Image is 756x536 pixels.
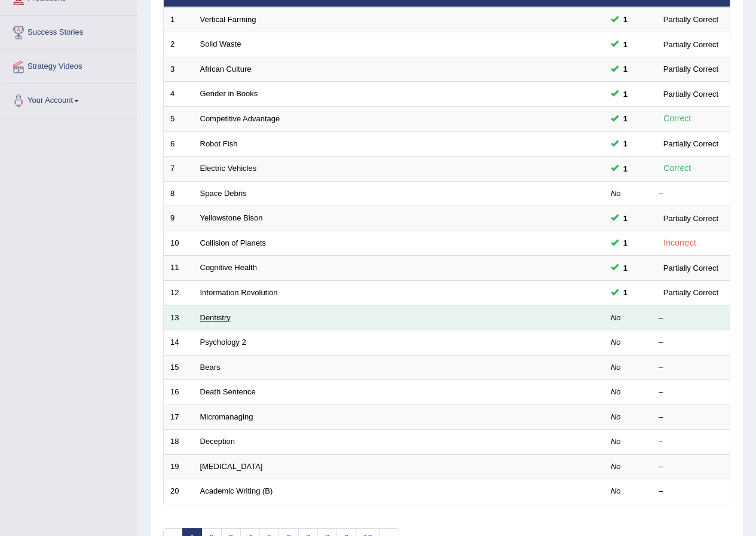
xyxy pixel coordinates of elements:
a: Bears [200,363,221,372]
em: No [611,189,621,198]
a: Deception [200,437,235,446]
a: Micromanaging [200,412,253,421]
a: Vertical Farming [200,15,256,24]
span: You can still take this question [619,237,632,249]
td: 12 [164,280,194,305]
div: Partially Correct [659,13,723,26]
td: 14 [164,330,194,356]
a: Academic Writing (B) [200,486,273,495]
em: No [611,462,621,471]
span: You can still take this question [619,137,632,150]
span: You can still take this question [619,286,632,299]
a: Death Sentence [200,387,256,396]
td: 2 [164,32,194,57]
em: No [611,363,621,372]
a: Psychology 2 [200,338,246,347]
td: 9 [164,206,194,231]
a: Cognitive Health [200,263,257,272]
em: No [611,486,621,495]
div: – [659,486,723,497]
div: Partially Correct [659,137,723,150]
div: – [659,362,723,373]
a: Success Stories [1,16,137,46]
div: – [659,461,723,473]
em: No [611,412,621,421]
div: Partially Correct [659,88,723,100]
a: Dentistry [200,313,231,322]
td: 5 [164,107,194,132]
a: Space Debris [200,189,247,198]
td: 15 [164,355,194,380]
em: No [611,338,621,347]
span: You can still take this question [619,163,632,175]
div: – [659,436,723,448]
span: You can still take this question [619,88,632,100]
a: African Culture [200,65,252,73]
span: You can still take this question [619,112,632,125]
td: 16 [164,380,194,405]
div: Partially Correct [659,38,723,51]
td: 10 [164,231,194,256]
a: Electric Vehicles [200,164,257,173]
div: Incorrect [659,236,701,250]
td: 3 [164,57,194,82]
div: – [659,188,723,200]
td: 4 [164,82,194,107]
div: – [659,313,723,324]
span: You can still take this question [619,262,632,274]
div: Correct [659,161,696,175]
em: No [611,387,621,396]
div: – [659,412,723,423]
span: You can still take this question [619,63,632,75]
a: Your Account [1,84,137,114]
em: No [611,437,621,446]
div: – [659,337,723,348]
a: Strategy Videos [1,50,137,80]
td: 6 [164,131,194,157]
div: Correct [659,112,696,125]
span: You can still take this question [619,212,632,225]
div: – [659,387,723,398]
div: Partially Correct [659,286,723,299]
div: Partially Correct [659,212,723,225]
a: [MEDICAL_DATA] [200,462,263,471]
a: Gender in Books [200,89,258,98]
div: Partially Correct [659,262,723,274]
span: You can still take this question [619,13,632,26]
a: Collision of Planets [200,238,267,247]
a: Yellowstone Bison [200,213,263,222]
td: 7 [164,157,194,182]
td: 18 [164,430,194,455]
td: 13 [164,305,194,330]
em: No [611,313,621,322]
td: 8 [164,181,194,206]
a: Competitive Advantage [200,114,280,123]
span: You can still take this question [619,38,632,51]
a: Solid Waste [200,39,241,48]
div: Partially Correct [659,63,723,75]
a: Information Revolution [200,288,278,297]
a: Robot Fish [200,139,238,148]
td: 20 [164,479,194,504]
td: 19 [164,454,194,479]
td: 1 [164,7,194,32]
td: 17 [164,405,194,430]
td: 11 [164,256,194,281]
